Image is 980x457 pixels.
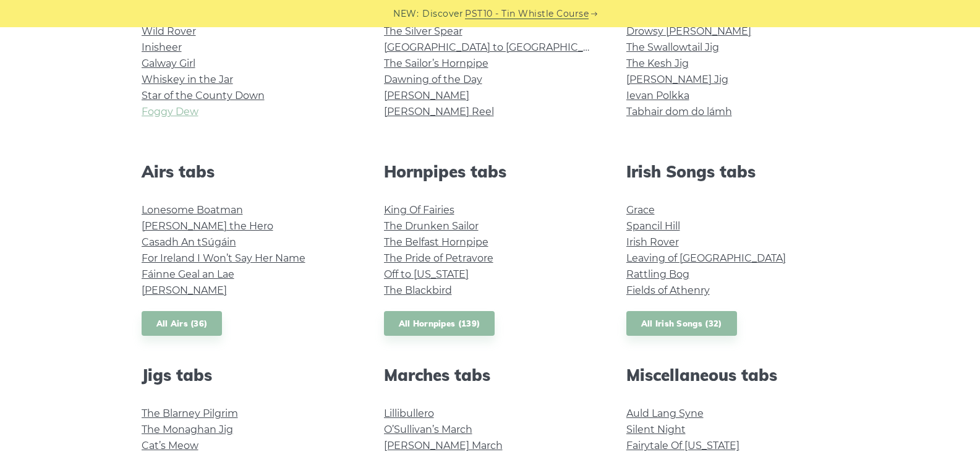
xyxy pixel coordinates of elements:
a: Leaving of [GEOGRAPHIC_DATA] [626,252,786,264]
a: Fairytale Of [US_STATE] [626,440,739,451]
a: Fields of Athenry [626,284,710,296]
h2: Airs tabs [142,162,354,181]
a: All Hornpipes (139) [384,311,495,336]
a: Star of the County Down [142,90,265,101]
h2: Marches tabs [384,365,597,385]
a: [PERSON_NAME] [384,90,469,101]
a: The Silver Spear [384,25,462,37]
a: [PERSON_NAME] Reel [384,106,494,117]
span: NEW: [393,7,419,21]
a: Silent Night [626,424,686,435]
a: The Blackbird [384,284,452,296]
a: Irish Rover [626,236,679,248]
a: The Kesh Jig [626,58,689,69]
a: [PERSON_NAME] Jig [626,74,728,85]
a: Inisheer [142,41,182,53]
a: [PERSON_NAME] [142,284,227,296]
a: Dawning of the Day [384,74,482,85]
a: King Of Fairies [384,204,454,216]
a: [PERSON_NAME] the Hero [142,220,273,232]
a: Grace [626,204,655,216]
a: For Ireland I Won’t Say Her Name [142,252,305,264]
h2: Hornpipes tabs [384,162,597,181]
a: Casadh An tSúgáin [142,236,236,248]
a: Rattling Bog [626,268,689,280]
a: All Airs (36) [142,311,223,336]
h2: Miscellaneous tabs [626,365,839,385]
a: The Blarney Pilgrim [142,408,238,419]
h2: Irish Songs tabs [626,162,839,181]
a: PST10 - Tin Whistle Course [465,7,589,21]
a: Wild Rover [142,25,196,37]
a: Auld Lang Syne [626,408,704,419]
a: Cat’s Meow [142,440,198,451]
a: All Irish Songs (32) [626,311,737,336]
a: O’Sullivan’s March [384,424,472,435]
a: Foggy Dew [142,106,198,117]
a: The Belfast Hornpipe [384,236,488,248]
a: The Drunken Sailor [384,220,479,232]
span: Discover [422,7,463,21]
a: The Pride of Petravore [384,252,493,264]
a: Whiskey in the Jar [142,74,233,85]
a: Tabhair dom do lámh [626,106,732,117]
a: [PERSON_NAME] March [384,440,503,451]
h2: Jigs tabs [142,365,354,385]
a: The Swallowtail Jig [626,41,719,53]
a: Drowsy [PERSON_NAME] [626,25,751,37]
a: Off to [US_STATE] [384,268,469,280]
a: Spancil Hill [626,220,680,232]
a: Galway Girl [142,58,195,69]
a: [GEOGRAPHIC_DATA] to [GEOGRAPHIC_DATA] [384,41,612,53]
a: The Sailor’s Hornpipe [384,58,488,69]
a: The Monaghan Jig [142,424,233,435]
a: Lillibullero [384,408,434,419]
a: Ievan Polkka [626,90,689,101]
a: Lonesome Boatman [142,204,243,216]
a: Fáinne Geal an Lae [142,268,234,280]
